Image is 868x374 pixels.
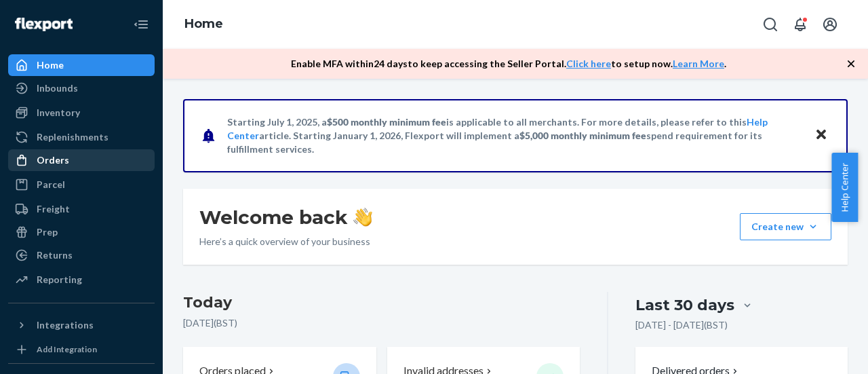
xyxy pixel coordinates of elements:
[227,115,802,156] p: Starting July 1, 2025, a is applicable to all merchants. For more details, please refer to this a...
[8,269,155,291] a: Reporting
[519,130,646,141] span: $5,000 monthly minimum fee
[183,292,580,314] h3: Today
[327,116,446,128] span: $500 monthly minimum fee
[37,81,78,95] div: Inbounds
[37,343,97,355] div: Add Integration
[15,18,73,31] img: Flexport logo
[8,149,155,171] a: Orders
[8,77,155,99] a: Inbounds
[787,11,814,38] button: Open notifications
[8,244,155,266] a: Returns
[37,318,94,332] div: Integrations
[37,153,69,167] div: Orders
[816,11,844,38] button: Open account menu
[673,58,724,69] a: Learn More
[757,11,784,38] button: Open Search Box
[127,11,155,38] button: Close Navigation
[37,178,65,191] div: Parcel
[8,221,155,243] a: Prep
[812,126,830,145] button: Close
[174,5,234,44] ol: breadcrumbs
[37,273,82,286] div: Reporting
[8,341,155,358] a: Add Integration
[37,130,108,144] div: Replenishments
[635,295,734,316] div: Last 30 days
[8,174,155,195] a: Parcel
[8,54,155,76] a: Home
[199,235,372,248] p: Here’s a quick overview of your business
[37,106,80,119] div: Inventory
[37,202,70,216] div: Freight
[37,248,73,262] div: Returns
[635,318,728,332] p: [DATE] - [DATE] ( BST )
[183,316,580,330] p: [DATE] ( BST )
[831,153,858,222] button: Help Center
[37,58,64,72] div: Home
[566,58,611,69] a: Click here
[8,102,155,124] a: Inventory
[353,208,372,227] img: hand-wave emoji
[8,198,155,220] a: Freight
[8,126,155,148] a: Replenishments
[291,57,726,71] p: Enable MFA within 24 days to keep accessing the Seller Portal. to setup now. .
[199,205,372,229] h1: Welcome back
[8,314,155,336] button: Integrations
[740,213,831,240] button: Create new
[37,225,58,239] div: Prep
[184,16,223,31] a: Home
